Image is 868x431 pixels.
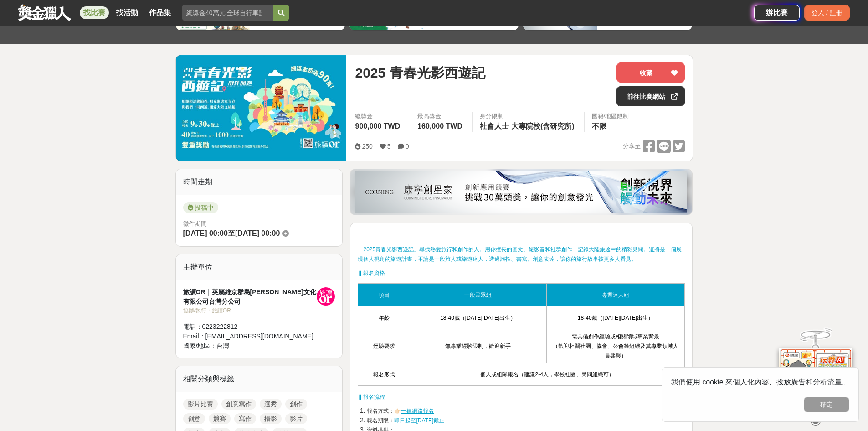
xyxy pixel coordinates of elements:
span: 一般民眾組 [464,292,492,298]
img: Cover Image [176,55,346,161]
a: 寫作 [234,413,256,424]
a: 找比賽 [80,6,109,19]
span: ▍報名流程 [358,394,385,400]
span: 報名方式： [367,408,394,414]
span: 「2025青春光影西遊記」尋找熱愛旅行和創作的人。用你擅長的圖文、短影音和社群創作，記錄大陸旅途中的精彩見聞。這將是一個展現個人視角的旅遊計畫，不論是一般旅人或旅遊達人，透過旅拍、書寫、創意表達... [358,246,682,262]
span: （歡迎相關社團、協會、公會等組織及其專業領域人員參與） [553,343,678,359]
span: 最高獎金 [417,112,465,121]
span: ▍報名資格 [358,270,385,276]
a: 創作 [285,399,307,410]
button: 確定 [804,397,849,412]
a: 作品集 [145,6,175,19]
span: 即日起至[DATE]截止 [394,417,444,424]
span: 投稿中 [183,202,218,213]
div: 旅讀OR｜英屬維京群島[PERSON_NAME]文化有限公司台灣分公司 [183,287,317,306]
button: 收藏 [616,62,685,83]
span: 大專院校(含研究所) [511,122,575,130]
span: 5 [387,143,391,150]
span: 0 [406,143,409,150]
img: d2146d9a-e6f6-4337-9592-8cefde37ba6b.png [779,348,852,408]
span: 需具備創作經驗或相關領域專業背景 [572,333,659,340]
a: 創意 [183,413,205,424]
span: 個人或組隊報名（建議2-4人，學校社團、民間組織可） [480,371,614,378]
span: 18-40歲（[DATE][DATE]出生） [440,315,516,321]
span: 國家/地區： [183,342,217,349]
a: 競賽 [209,413,231,424]
span: 至 [228,229,235,237]
span: 報名形式 [373,371,395,378]
span: 我們使用 cookie 來個人化內容、投放廣告和分析流量。 [671,378,849,386]
a: 選秀 [260,399,282,410]
div: Email： [EMAIL_ADDRESS][DOMAIN_NAME] [183,332,317,341]
a: 找活動 [113,6,142,19]
span: [DATE] 00:00 [183,229,228,237]
span: 👉🏻 [394,408,434,414]
span: 分享至 [623,140,641,153]
span: 報名期限： [367,417,394,424]
a: 影片比賽 [183,399,218,410]
span: 年齡 [379,315,390,321]
a: 👉🏻一律網路報名 [394,407,434,414]
span: 無專業經驗限制，歡迎新手 [445,343,511,349]
div: 主辦單位 [176,254,343,280]
span: 160,000 TWD [417,122,462,130]
span: 18-40歲（[DATE][DATE]出生） [578,315,653,321]
span: 不限 [592,122,606,130]
div: 相關分類與標籤 [176,366,343,392]
span: 專業達人組 [602,292,629,298]
div: 登入 / 註冊 [804,5,850,21]
span: 經驗要求 [373,343,395,349]
span: 徵件期間 [183,220,207,227]
span: [DATE] 00:00 [235,229,280,237]
div: 協辦/執行： 旅讀OR [183,306,317,315]
div: 電話： 0223222812 [183,322,317,332]
a: 攝影 [260,413,282,424]
span: 250 [362,143,372,150]
a: 前往比賽網站 [616,86,685,106]
span: 社會人士 [480,122,509,130]
span: 900,000 TWD [355,122,400,130]
div: 身分限制 [480,112,577,121]
a: 辦比賽 [754,5,800,21]
img: be6ed63e-7b41-4cb8-917a-a53bd949b1b4.png [355,171,687,213]
span: 項目 [379,292,390,298]
u: 一律網路報名 [401,408,434,414]
span: 台灣 [216,342,229,349]
a: 創意寫作 [221,399,256,410]
span: 總獎金 [355,112,402,121]
span: 2025 青春光影西遊記 [355,62,485,83]
input: 總獎金40萬元 全球自行車設計比賽 [182,5,273,21]
a: 影片 [285,413,307,424]
div: 時間走期 [176,169,343,195]
div: 國籍/地區限制 [592,112,629,121]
